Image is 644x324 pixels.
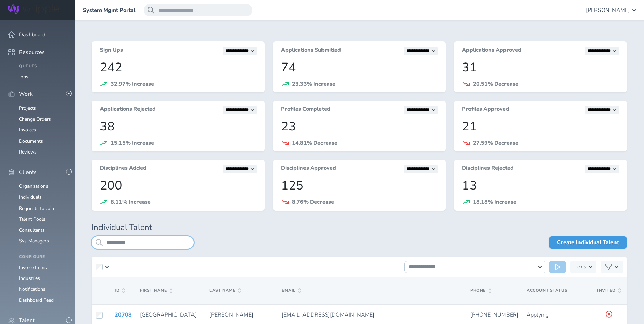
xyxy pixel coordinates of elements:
a: Talent Pools [19,216,45,222]
a: Change Orders [19,116,51,122]
span: [GEOGRAPHIC_DATA] [140,311,197,319]
button: - [66,169,72,175]
a: Consultants [19,227,45,233]
span: First Name [140,288,172,293]
span: Email [282,288,301,293]
a: Create Individual Talent [549,236,627,249]
span: [PERSON_NAME] [209,311,253,319]
p: 38 [100,120,257,133]
span: 18.18% Increase [473,198,516,206]
p: 21 [462,120,619,133]
span: ID [115,288,125,293]
span: 8.76% Decrease [292,198,334,206]
button: Lens [570,261,596,273]
h4: Configure [19,255,67,259]
h1: Individual Talent [92,223,627,232]
a: Organizations [19,183,48,190]
span: Resources [19,49,45,55]
p: 13 [462,179,619,193]
span: Dashboard [19,32,45,38]
a: Sys Managers [19,238,49,244]
p: 31 [462,60,619,74]
h3: Profiles Completed [281,106,330,114]
span: Phone [470,288,491,293]
a: Industries [19,275,40,282]
h4: Queues [19,64,67,69]
h3: Disciplines Rejected [462,165,514,173]
a: System Mgmt Portal [83,7,135,13]
span: 32.97% Increase [111,80,154,88]
a: Invoices [19,127,36,133]
a: 20708 [115,311,132,319]
a: Notifications [19,286,45,292]
img: Wripple [8,4,59,14]
a: Invoice Items [19,264,47,271]
button: - [66,91,72,96]
span: Talent [19,317,35,323]
a: Reviews [19,149,37,155]
span: Invited [597,288,621,293]
span: Last Name [209,288,241,293]
a: Documents [19,138,43,144]
span: [PERSON_NAME] [586,7,630,13]
span: [EMAIL_ADDRESS][DOMAIN_NAME] [282,311,374,319]
span: Work [19,91,33,97]
a: Requests to Join [19,205,54,212]
h3: Applications Rejected [100,106,156,114]
h3: Applications Submitted [281,47,341,55]
h3: Applications Approved [462,47,521,55]
a: Individuals [19,194,42,200]
span: 15.15% Increase [111,139,154,147]
p: 125 [281,179,438,193]
h3: Profiles Approved [462,106,509,114]
span: 23.33% Increase [292,80,335,88]
a: Projects [19,105,36,111]
h3: Disciplines Approved [281,165,336,173]
p: 242 [100,60,257,74]
a: Dashboard Feed [19,297,54,303]
span: [PHONE_NUMBER] [470,311,518,319]
span: 8.11% Increase [111,198,151,206]
span: Applying [527,311,549,319]
p: 23 [281,120,438,133]
span: 27.59% Decrease [473,139,518,147]
a: Jobs [19,74,29,80]
button: [PERSON_NAME] [586,4,636,16]
h3: Sign Ups [100,47,123,55]
span: 14.81% Decrease [292,139,337,147]
button: Run Action [549,261,566,273]
h3: Disciplines Added [100,165,146,173]
span: 20.51% Decrease [473,80,518,88]
h3: Lens [574,261,586,273]
p: 74 [281,60,438,74]
p: 200 [100,179,257,193]
button: - [66,317,72,323]
span: Clients [19,169,37,175]
span: Account Status [527,288,567,293]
